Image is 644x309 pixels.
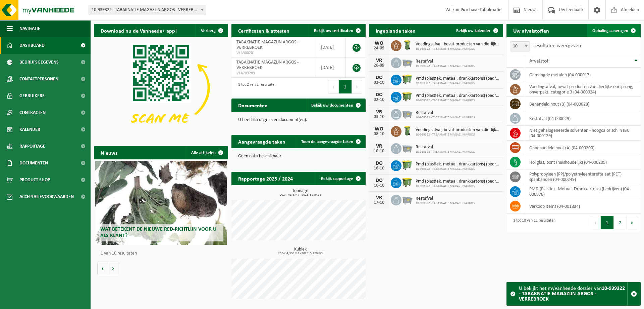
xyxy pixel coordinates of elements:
[372,75,386,80] div: DO
[601,216,614,229] button: 1
[19,188,74,205] span: Acceptatievoorwaarden
[89,5,206,15] span: 10-939322 - TABAKNATIE MAGAZIJN ARGOS - VERREBROEK
[416,184,500,188] span: 10-939322 - TABAKNATIE MAGAZIJN ARGOS
[186,146,227,159] a: Alle artikelen
[401,74,413,85] img: WB-0660-HPE-GN-50
[231,172,300,185] h2: Rapportage 2025 / 2024
[316,37,346,57] td: [DATE]
[372,80,386,85] div: 02-10
[416,76,500,81] span: Pmd (plastiek, metaal, drankkartons) (bedrijven)
[235,189,366,197] h3: Tonnage
[590,216,601,229] button: Previous
[524,82,641,97] td: voedingsafval, bevat producten van dierlijke oorsprong, onverpakt, categorie 3 (04-000024)
[372,161,386,166] div: DO
[416,81,500,85] span: 10-939322 - TABAKNATIE MAGAZIJN ARGOS
[510,215,555,230] div: 1 tot 10 van 11 resultaten
[372,109,386,115] div: VR
[19,87,45,104] span: Gebruikers
[524,199,641,214] td: verkoop items (04-001834)
[416,110,475,116] span: Restafval
[19,37,45,54] span: Dashboard
[94,146,124,159] h2: Nieuws
[401,108,413,119] img: WB-2500-GAL-GY-01
[372,132,386,137] div: 08-10
[416,59,475,64] span: Restafval
[416,99,500,103] span: 10-939322 - TABAKNATIE MAGAZIJN ARGOS
[416,145,475,150] span: Restafval
[416,42,500,47] span: Voedingsafval, bevat producten van dierlijke oorsprong, onverpakt, categorie 3
[372,183,386,188] div: 16-10
[19,54,59,71] span: Bedrijfsgegevens
[231,99,274,112] h2: Documenten
[19,155,48,171] span: Documenten
[95,161,227,245] a: Wat betekent de nieuwe RED-richtlijn voor u als klant?
[416,93,500,99] span: Pmd (plastiek, metaal, drankkartons) (bedrijven)
[416,64,475,68] span: 10-939322 - TABAKNATIE MAGAZIJN ARGOS
[306,99,365,112] a: Bekijk uw documenten
[416,167,500,171] span: 10-939322 - TABAKNATIE MAGAZIJN ARGOS
[100,227,216,238] span: Wat betekent de nieuwe RED-richtlijn voor u als klant?
[614,216,627,229] button: 2
[627,216,637,229] button: Next
[401,39,413,51] img: WB-0140-HPE-GN-50
[372,200,386,205] div: 17-10
[316,172,365,185] a: Bekijk rapportage
[19,104,46,121] span: Contracten
[401,194,413,205] img: WB-2500-GAL-GY-01
[524,97,641,111] td: behandeld hout (B) (04-000028)
[372,46,386,51] div: 24-09
[19,138,45,155] span: Rapportage
[524,68,641,82] td: gemengde metalen (04-000017)
[416,116,475,120] span: 10-939322 - TABAKNATIE MAGAZIJN ARGOS
[309,24,365,37] a: Bekijk uw certificaten
[296,135,365,148] a: Toon de aangevraagde taken
[416,196,475,201] span: Restafval
[94,24,183,37] h2: Download nu de Vanheede+ app!
[301,140,353,144] span: Toon de aangevraagde taken
[510,42,530,51] span: 10
[236,60,299,70] span: TABAKNATIE MAGAZIJN ARGOS - VERREBROEK
[236,40,299,50] span: TABAKNATIE MAGAZIJN ARGOS - VERREBROEK
[524,169,641,184] td: polypropyleen (PP)/polyethyleentereftalaat (PET) spanbanden (04-000249)
[89,5,206,15] span: 10-939322 - TABAKNATIE MAGAZIJN ARGOS - VERREBROEK
[456,29,491,33] span: Bekijk uw kalender
[587,24,640,37] a: Ophaling aanvragen
[97,262,108,275] button: Vorige
[451,24,502,37] a: Bekijk uw kalender
[524,155,641,169] td: hol glas, bont (huishoudelijk) (04-000209)
[19,20,40,37] span: Navigatie
[372,149,386,154] div: 10-10
[416,47,500,51] span: 10-939322 - TABAKNATIE MAGAZIJN ARGOS
[401,177,413,188] img: WB-1100-HPE-GN-50
[19,71,58,87] span: Contactpersonen
[401,159,413,171] img: WB-0660-HPE-GN-50
[524,111,641,126] td: restafval (04-000029)
[416,150,475,154] span: 10-939322 - TABAKNATIE MAGAZIJN ARGOS
[529,59,548,64] span: Afvalstof
[311,103,353,108] span: Bekijk uw documenten
[231,135,292,148] h2: Aangevraagde taken
[235,252,366,255] span: 2024: 4,360 m3 - 2025: 5,120 m3
[510,41,530,51] span: 10
[533,43,581,48] label: resultaten weergeven
[231,24,296,37] h2: Certificaten & attesten
[372,115,386,119] div: 03-10
[235,79,276,94] div: 1 tot 2 van 2 resultaten
[19,121,40,138] span: Kalender
[372,166,386,171] div: 16-10
[416,133,500,137] span: 10-939322 - TABAKNATIE MAGAZIJN ARGOS
[372,126,386,132] div: WO
[339,80,352,93] button: 1
[524,184,641,199] td: PMD (Plastiek, Metaal, Drankkartons) (bedrijven) (04-000978)
[372,195,386,200] div: VR
[372,98,386,102] div: 02-10
[461,7,501,12] strong: Purchase Tabaknatie
[235,247,366,255] h3: Kubiek
[94,37,228,138] img: Download de VHEPlus App
[592,29,628,33] span: Ophaling aanvragen
[19,171,50,188] span: Product Shop
[238,154,359,159] p: Geen data beschikbaar.
[519,282,627,305] div: U bekijkt het myVanheede dossier van
[372,92,386,98] div: DO
[372,58,386,63] div: VR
